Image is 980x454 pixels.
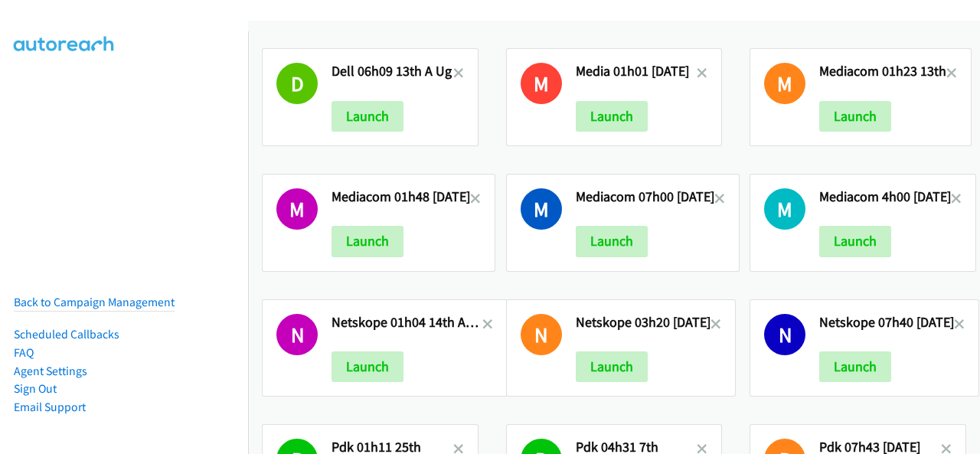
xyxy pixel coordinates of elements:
[576,63,697,80] h2: Media 01h01 [DATE]
[332,226,403,256] button: Launch
[576,351,648,382] button: Launch
[14,381,57,396] a: Sign Out
[14,295,175,309] a: Back to Campaign Management
[276,314,318,355] h1: N
[14,364,87,378] a: Agent Settings
[276,188,318,230] h1: M
[276,63,318,104] h1: D
[576,226,648,256] button: Launch
[14,345,34,360] a: FAQ
[819,63,946,80] h2: Mediacom 01h23 13th
[521,314,562,355] h1: N
[764,314,805,355] h1: N
[576,188,714,206] h2: Mediacom 07h00 [DATE]
[332,314,482,332] h2: Netskope 01h04 14th Augu
[576,101,648,132] button: Launch
[819,314,954,332] h2: Netskope 07h40 [DATE]
[332,101,403,132] button: Launch
[576,314,710,332] h2: Netskope 03h20 [DATE]
[332,351,403,382] button: Launch
[819,101,891,132] button: Launch
[14,327,119,341] a: Scheduled Callbacks
[819,188,951,206] h2: Mediacom 4h00 [DATE]
[332,63,453,80] h2: Dell 06h09 13th A Ug
[14,400,86,414] a: Email Support
[819,226,891,256] button: Launch
[521,63,562,104] h1: M
[764,188,805,230] h1: M
[764,63,805,104] h1: M
[819,351,891,382] button: Launch
[521,188,562,230] h1: M
[332,188,470,206] h2: Mediacom 01h48 [DATE]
